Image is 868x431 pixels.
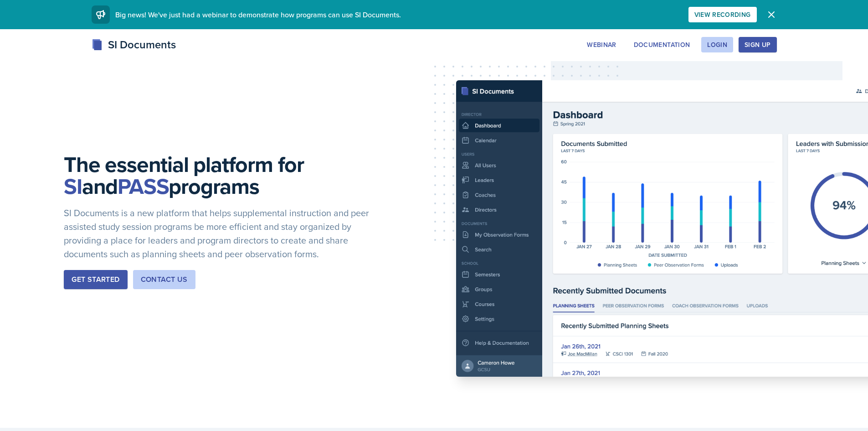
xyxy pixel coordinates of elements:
div: SI Documents [92,36,176,53]
button: Contact Us [133,270,195,289]
div: View Recording [694,11,751,18]
span: Big news! We've just had a webinar to demonstrate how programs can use SI Documents. [115,10,401,20]
div: Contact Us [141,274,188,285]
button: Login [701,37,733,52]
div: Webinar [587,41,616,48]
div: Sign Up [745,41,770,48]
button: Webinar [581,37,622,52]
button: View Recording [688,7,757,22]
button: Get Started [64,270,127,289]
button: Sign Up [739,37,776,52]
div: Login [707,41,727,48]
button: Documentation [628,37,696,52]
div: Get Started [72,274,119,285]
div: Documentation [634,41,690,48]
